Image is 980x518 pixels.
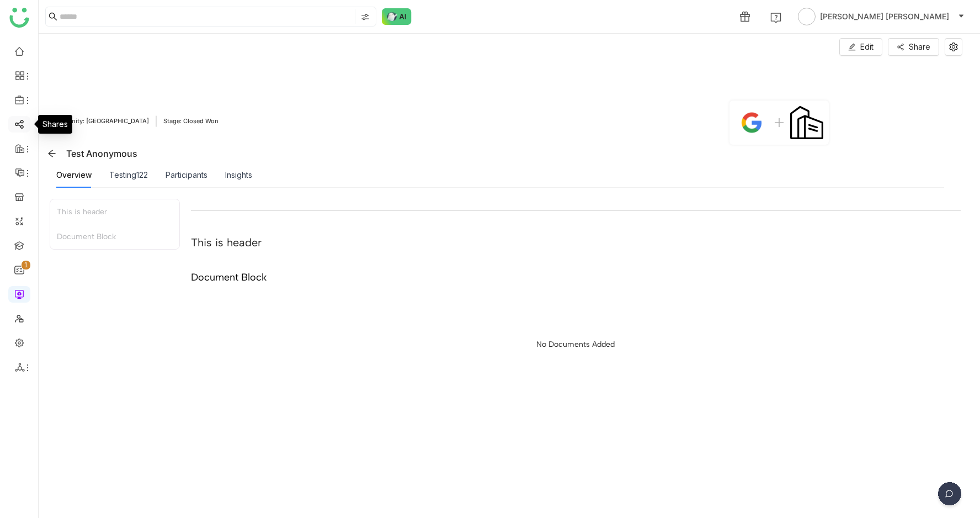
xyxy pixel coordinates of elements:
[50,224,179,249] div: Document Block
[47,117,149,126] span: Opportunity: [GEOGRAPHIC_DATA]
[770,12,781,23] img: help.svg
[382,8,412,25] img: ask-buddy-normal.svg
[163,117,219,126] span: Stage: Closed Won
[839,38,882,56] button: Edit
[166,169,207,181] div: Participants
[796,8,967,25] button: [PERSON_NAME] [PERSON_NAME]
[22,261,30,269] nz-badge-sup: 1
[361,13,370,22] img: search-type.svg
[43,145,137,162] div: Test Anonymous
[860,41,874,53] span: Edit
[936,482,963,510] img: dsr-chat-floating.svg
[56,169,92,181] div: Overview
[191,271,267,283] div: Document Block
[24,260,28,271] p: 1
[909,41,930,53] span: Share
[191,236,961,249] div: This is header
[798,8,816,25] img: avatar
[225,169,252,181] div: Insights
[109,169,148,181] div: Testing122
[50,199,179,224] div: This is header
[38,115,72,134] div: Shares
[888,38,939,56] button: Share
[9,8,29,28] img: logo
[820,10,949,23] span: [PERSON_NAME] [PERSON_NAME]
[536,340,615,349] div: No Documents Added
